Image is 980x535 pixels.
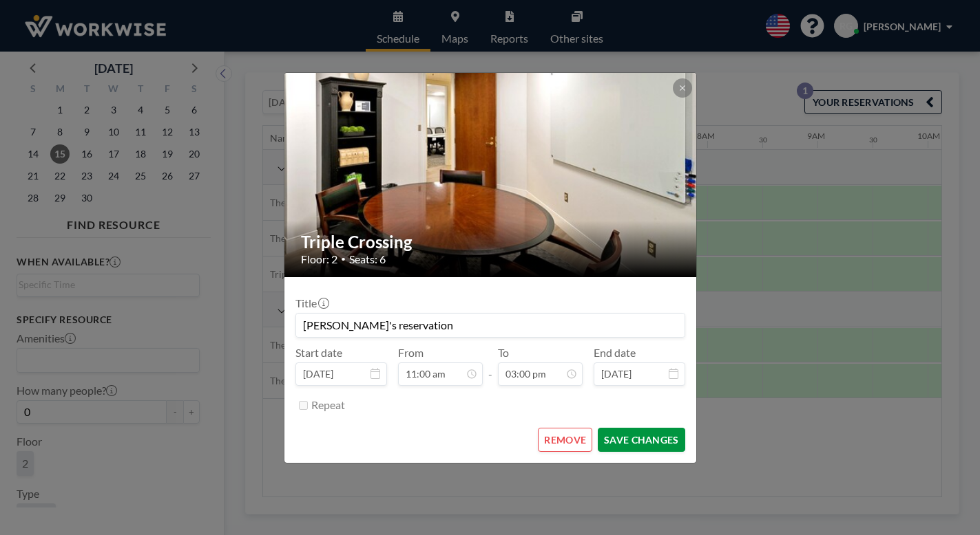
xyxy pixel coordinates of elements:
span: • [341,254,346,264]
label: Start date [295,346,342,360]
span: Floor: 2 [301,252,337,266]
label: Title [295,296,328,310]
label: From [398,346,424,360]
label: End date [594,346,636,360]
img: 537.jpg [284,20,698,329]
button: SAVE CHANGES [598,428,685,452]
span: - [488,351,492,381]
button: REMOVE [538,428,592,452]
label: Repeat [311,398,345,412]
span: Seats: 6 [349,252,386,266]
h2: Triple Crossing [301,232,681,252]
label: To [498,346,509,360]
input: (No title) [296,314,685,337]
